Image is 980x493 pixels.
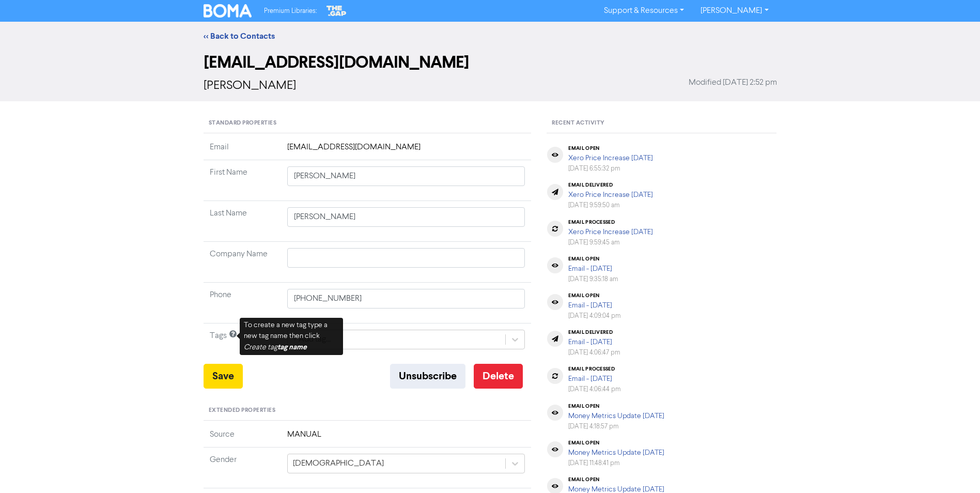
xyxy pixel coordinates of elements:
div: Extended Properties [204,401,532,421]
a: Xero Price Increase [DATE] [568,191,653,198]
td: Gender [204,447,281,488]
button: Unsubscribe [390,364,465,389]
i: Create tag [244,344,307,351]
div: email open [568,403,664,409]
td: Email [204,141,281,160]
div: [DATE] 9:59:50 am [568,201,653,210]
td: First Name [204,160,281,201]
span: Modified [DATE] 2:52 pm [689,76,777,89]
a: Money Metrics Update [DATE] [568,412,664,420]
button: Save [204,364,243,389]
a: Xero Price Increase [DATE] [568,228,653,236]
td: Phone [204,283,281,323]
td: MANUAL [281,428,532,448]
td: Last Name [204,201,281,242]
div: [DATE] 4:09:04 pm [568,311,621,321]
div: [DEMOGRAPHIC_DATA] [293,457,384,470]
a: Email - [DATE] [568,302,612,309]
a: Email - [DATE] [568,375,612,382]
span: [PERSON_NAME] [204,80,296,92]
button: Delete [474,364,523,389]
a: Money Metrics Update [DATE] [568,486,664,493]
a: Money Metrics Update [DATE] [568,449,664,456]
td: Company Name [204,242,281,283]
div: Standard Properties [204,114,532,133]
div: [DATE] 9:59:45 am [568,238,653,248]
a: [PERSON_NAME] [692,3,776,19]
div: email delivered [568,329,620,335]
a: Email - [DATE] [568,338,612,346]
div: email open [568,145,653,151]
td: [EMAIL_ADDRESS][DOMAIN_NAME] [281,141,532,160]
b: tag name [277,343,307,351]
div: [DATE] 4:06:44 pm [568,384,621,394]
div: email processed [568,366,621,372]
div: [DATE] 6:55:32 pm [568,164,653,174]
td: Tags [204,323,281,364]
div: Recent Activity [547,114,776,133]
span: Premium Libraries: [264,8,317,14]
img: The Gap [325,4,348,18]
a: Xero Price Increase [DATE] [568,155,653,162]
h2: [EMAIL_ADDRESS][DOMAIN_NAME] [204,53,777,72]
div: email open [568,292,621,299]
div: email processed [568,219,653,225]
div: [DATE] 4:06:47 pm [568,348,620,358]
div: email open [568,256,618,262]
iframe: Chat Widget [928,443,980,493]
div: [DATE] 9:35:18 am [568,274,618,284]
a: Support & Resources [596,3,692,19]
td: Source [204,428,281,448]
div: email delivered [568,182,653,188]
div: [DATE] 4:18:57 pm [568,422,664,432]
div: email open [568,476,664,483]
a: Email - [DATE] [568,265,612,272]
img: BOMA Logo [204,4,252,18]
div: [DATE] 11:48:41 pm [568,458,664,468]
div: email open [568,440,664,446]
a: << Back to Contacts [204,31,275,41]
div: To create a new tag type a new tag name then click [240,318,343,355]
